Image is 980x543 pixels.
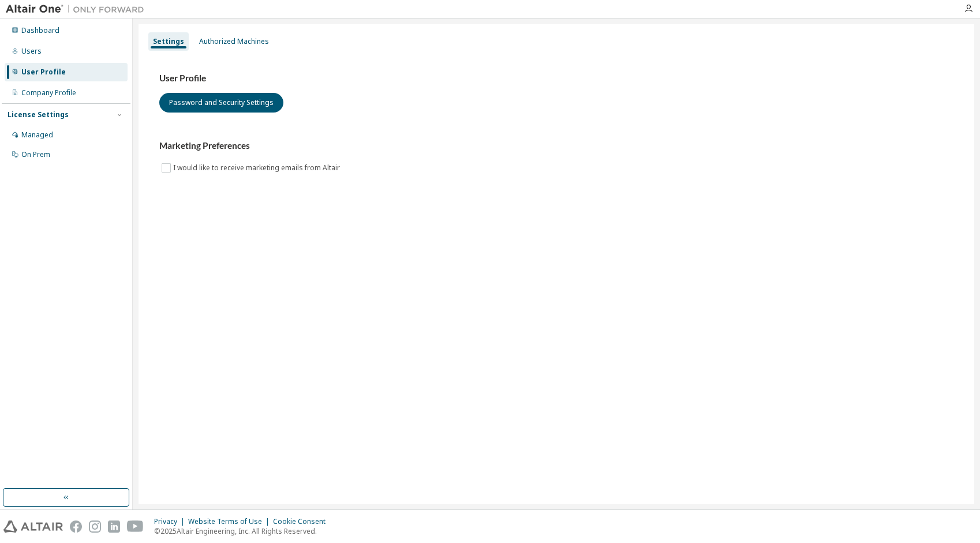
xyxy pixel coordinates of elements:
[21,26,59,35] div: Dashboard
[6,3,150,15] img: Altair One
[154,526,332,536] p: © 2025 Altair Engineering, Inc. All Rights Reserved.
[8,110,69,119] div: License Settings
[21,47,42,56] div: Users
[21,130,53,140] div: Managed
[3,520,63,533] img: altair_logo.svg
[273,517,332,526] div: Cookie Consent
[21,68,66,77] div: User Profile
[159,93,283,113] button: Password and Security Settings
[153,37,184,46] div: Settings
[89,520,101,533] img: instagram.svg
[159,73,953,84] h3: User Profile
[108,520,120,533] img: linkedin.svg
[154,517,188,526] div: Privacy
[188,517,273,526] div: Website Terms of Use
[70,520,82,533] img: facebook.svg
[21,150,50,159] div: On Prem
[173,161,342,175] label: I would like to receive marketing emails from Altair
[159,140,953,152] h3: Marketing Preferences
[199,37,269,46] div: Authorized Machines
[127,520,144,533] img: youtube.svg
[21,88,76,98] div: Company Profile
